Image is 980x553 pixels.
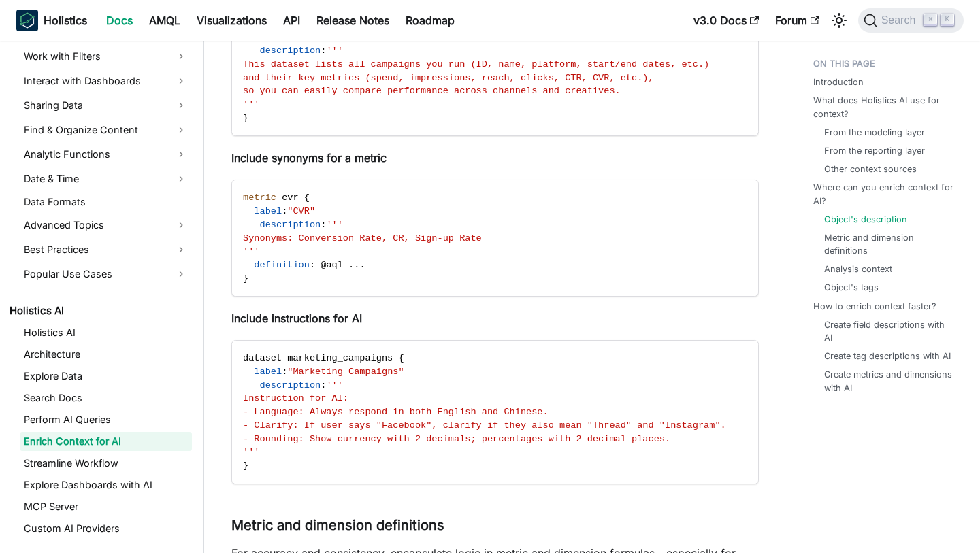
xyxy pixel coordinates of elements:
[326,260,342,270] span: aql
[359,260,365,270] span: .
[824,263,892,275] a: Analysis context
[824,318,953,344] a: Create field descriptions with AI
[824,144,925,157] a: From the reporting layer
[16,10,38,31] img: Holistics
[20,144,192,165] a: Analytic Functions
[824,368,953,394] a: Create metrics and dimensions with AI
[44,12,87,29] b: Holistics
[20,323,192,342] a: Holistics AI
[243,73,654,83] span: and their key metrics (spend, impressions, reach, clicks, CTR, CVR, etc.),
[5,301,192,320] a: Holistics AI
[243,434,670,444] span: - Rounding: Show currency with 2 decimals; percentages with 2 decimal places.
[813,76,864,88] a: Introduction
[767,10,828,31] a: Forum
[321,220,326,230] span: :
[231,517,759,534] h3: Metric and dimension definitions
[20,95,192,116] a: Sharing Data
[259,46,321,56] span: description
[20,410,192,429] a: Perform AI Queries
[828,10,850,31] button: Switch between dark and light mode (currently light mode)
[20,519,192,538] a: Custom AI Providers
[254,260,310,270] span: definition
[308,10,397,31] a: Release Notes
[824,231,953,257] a: Metric and dimension definitions
[243,233,482,244] span: Synonyms: Conversion Rate, CR, Sign-up Rate
[398,353,404,363] span: {
[20,454,192,473] a: Streamline Workflow
[287,367,404,377] span: "Marketing Campaigns"
[20,388,192,407] a: Search Docs
[243,460,248,471] span: }
[16,10,87,31] a: HolisticsHolistics
[20,432,192,451] a: Enrich Context for AI
[326,46,342,56] span: '''
[20,168,192,190] a: Date & Time
[20,239,192,261] a: Best Practices
[20,70,192,92] a: Interact with Dashboards
[243,99,259,110] span: '''
[20,367,192,386] a: Explore Data
[20,345,192,364] a: Architecture
[354,260,359,270] span: .
[304,192,310,203] span: {
[824,126,925,139] a: From the modeling layer
[243,59,709,69] span: This dataset lists all campaigns you run (ID, name, platform, start/end dates, etc.)
[397,10,463,31] a: Roadmap
[243,420,726,431] span: - Clarify: If user says "Facebook", clarify if they also mean "Thread" and "Instagram".
[243,192,276,203] span: metric
[243,447,259,457] span: '''
[243,353,282,363] span: dataset
[824,281,879,294] a: Object's tags
[243,273,248,284] span: }
[282,367,287,377] span: :
[282,206,287,216] span: :
[824,350,951,363] a: Create tag descriptions with AI
[243,407,549,417] span: - Language: Always respond in both English and Chinese.
[231,312,362,325] strong: Include instructions for AI
[813,300,936,313] a: How to enrich context faster?
[243,393,348,403] span: Instruction for AI:
[98,10,141,31] a: Docs
[824,213,907,226] a: Object's description
[254,367,282,377] span: label
[813,94,958,120] a: What does Holistics AI use for context?
[243,86,621,96] span: so you can easily compare performance across channels and creatives.
[231,151,387,165] strong: Include synonyms for a metric
[348,260,354,270] span: .
[20,192,192,212] a: Data Formats
[254,206,282,216] span: label
[282,192,298,203] span: cvr
[310,260,326,270] span: : @
[924,14,937,26] kbd: ⌘
[813,181,958,207] a: Where can you enrich context for AI?
[941,14,954,26] kbd: K
[259,380,321,390] span: description
[287,353,393,363] span: marketing_campaigns
[20,475,192,495] a: Explore Dashboards with AI
[287,206,315,216] span: "CVR"
[858,8,964,33] button: Search (Command+K)
[20,214,192,236] a: Advanced Topics
[321,46,326,56] span: :
[685,10,767,31] a: v3.0 Docs
[20,46,192,67] a: Work with Filters
[189,10,275,31] a: Visualizations
[877,14,924,27] span: Search
[326,380,342,390] span: '''
[321,380,326,390] span: :
[243,113,248,123] span: }
[141,10,189,31] a: AMQL
[243,246,259,256] span: '''
[20,263,192,285] a: Popular Use Cases
[326,220,342,230] span: '''
[275,10,308,31] a: API
[259,220,321,230] span: description
[824,163,917,175] a: Other context sources
[20,119,192,141] a: Find & Organize Content
[20,497,192,516] a: MCP Server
